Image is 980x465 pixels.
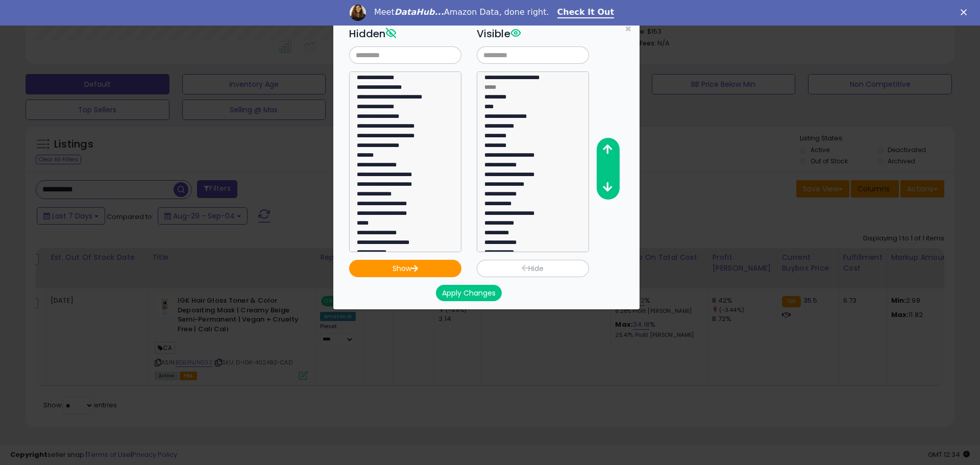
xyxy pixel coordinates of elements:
h3: Hidden [349,26,461,41]
a: Check It Out [557,7,615,18]
button: Hide [477,260,589,277]
h3: Visible [477,26,589,41]
div: Meet Amazon Data, done right. [374,7,549,17]
button: Apply Changes [436,285,502,301]
div: Close [961,9,971,15]
img: Profile image for Georgie [350,5,366,21]
button: Show [349,260,461,277]
i: DataHub... [395,7,444,17]
span: × [625,21,631,36]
